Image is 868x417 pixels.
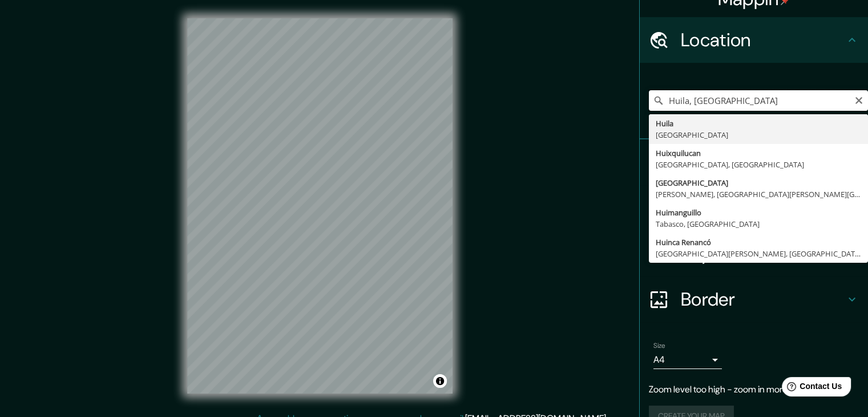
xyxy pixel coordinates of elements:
[653,351,722,369] div: A4
[640,276,868,322] div: Border
[640,231,868,276] div: Layout
[854,94,863,105] button: Clear
[681,288,845,311] h4: Border
[656,236,861,248] div: Huinca Renancó
[187,18,453,394] canvas: Map
[656,248,861,259] div: [GEOGRAPHIC_DATA][PERSON_NAME], [GEOGRAPHIC_DATA]
[766,372,855,404] iframe: Help widget launcher
[653,341,665,351] label: Size
[649,90,868,111] input: Pick your city or area
[656,207,861,218] div: Huimanguillo
[656,129,861,141] div: [GEOGRAPHIC_DATA]
[640,17,868,63] div: Location
[640,139,868,185] div: Pins
[649,383,859,396] p: Zoom level too high - zoom in more
[656,159,861,170] div: [GEOGRAPHIC_DATA], [GEOGRAPHIC_DATA]
[656,177,861,189] div: [GEOGRAPHIC_DATA]
[656,118,861,129] div: Huila
[433,374,447,388] button: Toggle attribution
[656,147,861,159] div: Huixquilucan
[640,185,868,231] div: Style
[681,29,845,51] h4: Location
[681,242,845,265] h4: Layout
[656,218,861,230] div: Tabasco, [GEOGRAPHIC_DATA]
[656,189,861,200] div: [PERSON_NAME], [GEOGRAPHIC_DATA][PERSON_NAME][GEOGRAPHIC_DATA]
